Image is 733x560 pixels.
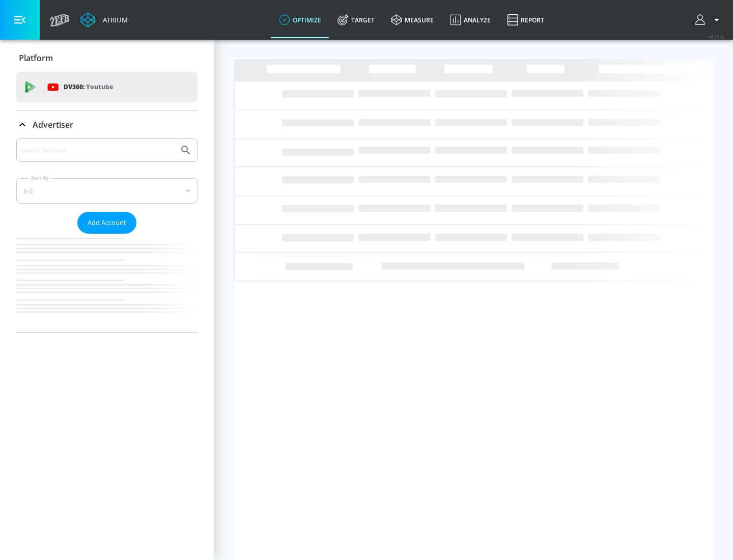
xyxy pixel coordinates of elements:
[271,2,329,38] a: optimize
[16,110,198,139] div: Advertiser
[16,138,198,332] div: Advertiser
[80,12,128,27] a: Atrium
[329,2,383,38] a: Target
[20,144,175,157] input: Search by name
[88,217,126,229] span: Add Account
[16,44,198,72] div: Platform
[19,52,53,64] p: Platform
[86,81,113,92] p: Youtube
[29,175,51,181] label: Sort By
[33,119,73,130] p: Advertiser
[16,234,198,332] nav: list of Advertiser
[709,34,723,39] span: v 4.25.4
[499,2,552,38] a: Report
[99,15,128,24] div: Atrium
[64,81,113,93] p: DV360:
[77,212,136,234] button: Add Account
[442,2,499,38] a: Analyze
[16,178,198,204] div: A-Z
[383,2,442,38] a: measure
[16,72,198,102] div: DV360: Youtube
